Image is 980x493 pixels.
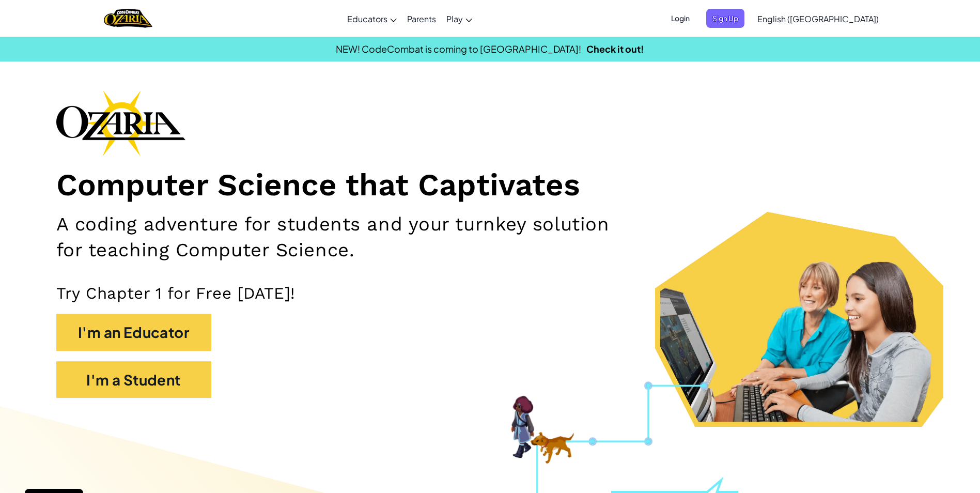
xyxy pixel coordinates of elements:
[752,5,884,33] a: English ([GEOGRAPHIC_DATA])
[446,13,463,24] span: Play
[586,43,644,55] a: Check it out!
[342,5,402,33] a: Educators
[56,314,211,351] button: I'm an Educator
[347,13,387,24] span: Educators
[706,9,744,28] button: Sign Up
[757,13,879,24] span: English ([GEOGRAPHIC_DATA])
[665,9,696,28] button: Login
[56,211,638,263] h2: A coding adventure for students and your turnkey solution for teaching Computer Science.
[104,8,152,29] a: Ozaria by CodeCombat logo
[104,8,152,29] img: Home
[441,5,477,33] a: Play
[402,5,441,33] a: Parents
[336,43,581,55] span: NEW! CodeCombat is coming to [GEOGRAPHIC_DATA]!
[56,90,185,156] img: Ozaria branding logo
[56,361,211,398] button: I'm a Student
[56,283,924,303] p: Try Chapter 1 for Free [DATE]!
[56,166,924,204] h1: Computer Science that Captivates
